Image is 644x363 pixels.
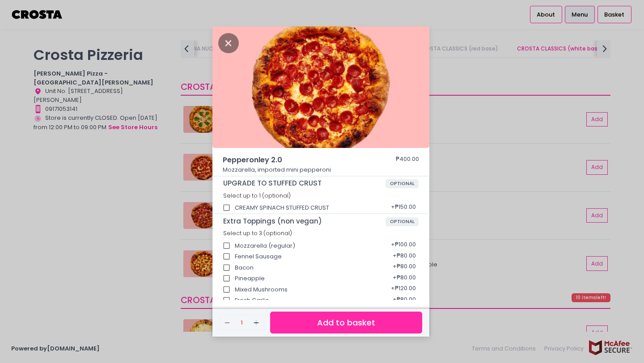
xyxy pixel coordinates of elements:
[223,165,419,174] p: Mozzarella, imported mini pepperoni
[212,26,429,148] img: Pepperonley 2.0
[223,229,292,237] span: Select up to 3 (optional)
[396,155,419,165] div: ₱400.00
[223,179,386,187] span: UPGRADE TO STUFFED CRUST
[390,270,419,287] div: + ₱80.00
[223,155,370,165] span: Pepperonley 2.0
[388,281,419,298] div: + ₱120.00
[388,199,419,216] div: + ₱150.00
[218,38,239,47] button: Close
[390,292,419,309] div: + ₱80.00
[390,259,419,276] div: + ₱80.00
[388,237,419,254] div: + ₱100.00
[390,248,419,265] div: + ₱80.00
[223,192,291,199] span: Select up to 1 (optional)
[270,312,422,333] button: Add to basket
[386,179,419,188] span: OPTIONAL
[386,217,419,226] span: OPTIONAL
[223,217,386,225] span: Extra Toppings (non vegan)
